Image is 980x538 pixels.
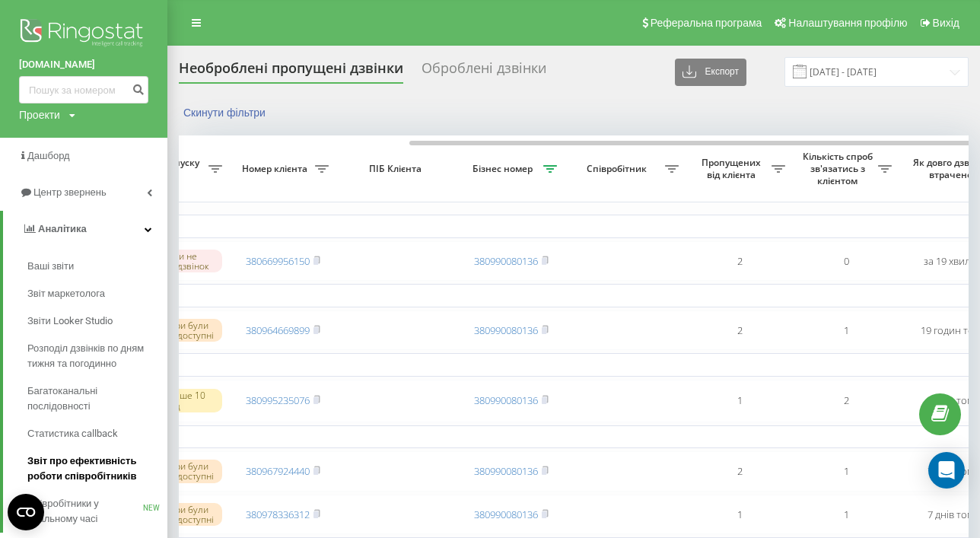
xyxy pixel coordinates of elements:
button: Експорт [675,59,746,86]
a: Розподіл дзвінків по дням тижня та погодинно [27,335,167,377]
a: 380964669899 [246,323,310,337]
span: Вихід [933,17,959,29]
span: Співробітник [572,163,665,175]
a: Багатоканальні послідовності [27,377,167,420]
span: Бізнес номер [466,163,543,175]
span: Номер клієнта [237,163,315,175]
a: 380978336312 [246,508,310,521]
button: Скинути фільтри [179,106,273,119]
a: 380990080136 [474,508,538,521]
span: ПІБ Клієнта [349,163,445,175]
a: Статистика callback [27,420,167,447]
a: 380990080136 [474,323,538,337]
td: 2 [686,451,793,492]
span: Статистика callback [27,426,118,441]
td: 2 [793,380,899,422]
span: Звіти Looker Studio [27,314,113,329]
span: Дашборд [27,150,70,161]
a: Співробітники у реальному часіNEW [27,490,167,533]
a: Звіти Looker Studio [27,307,167,335]
span: Реферальна програма [651,17,762,29]
div: Проекти [19,107,60,123]
span: Звіт про ефективність роботи співробітників [27,454,160,484]
span: Багатоканальні послідовності [27,384,160,414]
span: Ваші звіти [27,259,74,274]
div: Необроблені пропущені дзвінки [179,60,403,84]
button: Open CMP widget [8,494,44,530]
img: Ringostat logo [19,15,148,53]
td: 1 [686,495,793,535]
span: Співробітники у реальному часі [27,496,143,527]
span: Аналiтика [38,223,87,234]
td: 1 [793,310,899,351]
a: [DOMAIN_NAME] [19,57,148,72]
span: Пропущених від клієнта [694,157,772,180]
span: Кількість спроб зв'язатись з клієнтом [800,151,878,186]
span: Розподіл дзвінків по дням тижня та погодинно [27,341,160,371]
td: 2 [686,241,793,282]
a: Аналiтика [3,211,167,247]
td: 1 [686,380,793,422]
td: 1 [793,495,899,535]
span: Звіт маркетолога [27,286,105,301]
a: Звіт маркетолога [27,280,167,307]
input: Пошук за номером [19,76,148,103]
a: 380990080136 [474,464,538,478]
span: Центр звернень [33,186,107,198]
div: Оброблені дзвінки [422,60,546,84]
a: Звіт про ефективність роботи співробітників [27,447,167,490]
a: 380990080136 [474,254,538,268]
a: 380995235076 [246,393,310,407]
td: 2 [686,310,793,351]
a: 380669956150 [246,254,310,268]
td: 0 [793,241,899,282]
td: 1 [793,451,899,492]
span: Налаштування профілю [788,17,907,29]
a: 380990080136 [474,393,538,407]
a: 380967924440 [246,464,310,478]
a: Ваші звіти [27,253,167,280]
div: Open Intercom Messenger [928,452,965,489]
